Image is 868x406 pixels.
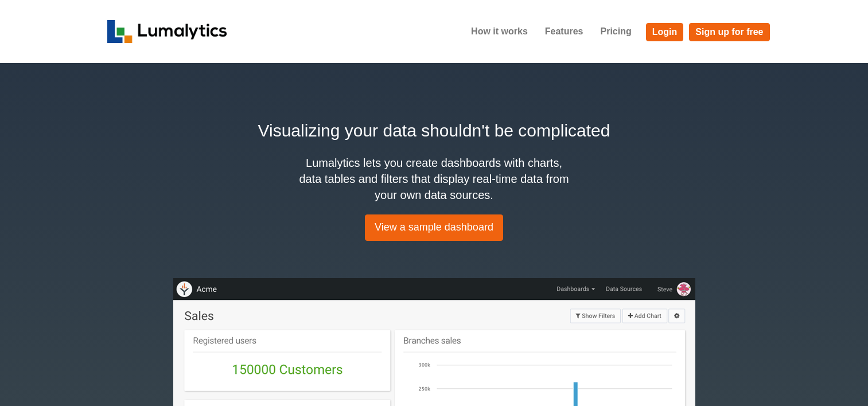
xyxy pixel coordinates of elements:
a: Login [646,23,684,41]
h4: Lumalytics lets you create dashboards with charts, data tables and filters that display real-time... [297,155,572,203]
a: Sign up for free [689,23,769,41]
a: Features [536,17,592,46]
a: How it works [462,17,536,46]
img: logo_v2-f34f87db3d4d9f5311d6c47995059ad6168825a3e1eb260e01c8041e89355404.png [107,20,227,43]
a: View a sample dashboard [365,214,503,241]
h2: Visualizing your data shouldn't be complicated [107,118,761,143]
a: Pricing [591,17,640,46]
